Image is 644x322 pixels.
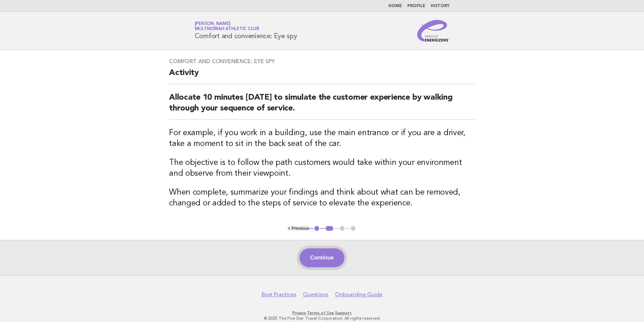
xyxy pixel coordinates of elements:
[195,22,259,31] a: [PERSON_NAME]Multnomah Athletic Club
[115,310,529,316] p: · ·
[195,27,259,31] span: Multnomah Athletic Club
[307,311,334,315] a: Terms of Use
[407,4,425,8] a: Profile
[417,20,450,42] img: Service Energizers
[388,4,402,8] a: Home
[169,157,475,179] h3: The objective is to follow the path customers would take within your environment and observe from...
[325,225,334,232] button: 2
[169,128,475,149] h3: For example, if you work in a building, use the main entrance or if you are a driver, take a mome...
[169,68,475,84] h2: Activity
[115,316,529,321] p: © 2025 The Five Star Travel Corporation. All rights reserved.
[335,311,352,315] a: Support
[169,58,475,65] h3: Comfort and convenience: Eye spy
[169,92,475,120] h2: Allocate 10 minutes [DATE] to simulate the customer experience by walking through your sequence o...
[300,248,344,267] button: Continue
[313,225,320,232] button: 1
[303,291,328,298] a: Questions
[335,291,382,298] a: Onboarding Guide
[292,311,306,315] a: Privacy
[169,187,475,209] h3: When complete, summarize your findings and think about what can be removed, changed or added to t...
[288,226,309,231] button: < Previous
[431,4,450,8] a: History
[195,22,297,40] h1: Comfort and convenience: Eye spy
[262,291,296,298] a: Best Practices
